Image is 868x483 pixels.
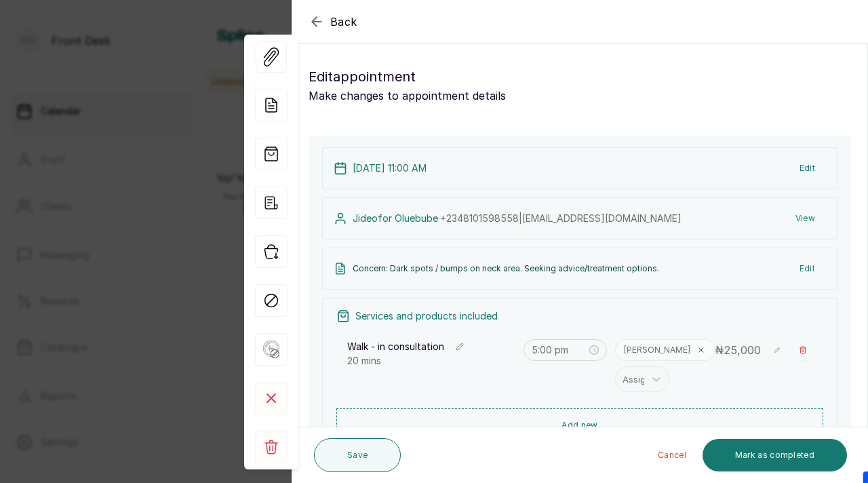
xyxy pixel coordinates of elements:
[353,212,682,225] p: Jideofor Oluebube ·
[715,342,761,358] p: ₦
[309,14,357,30] button: Back
[347,354,515,368] p: 20 mins
[440,212,682,224] span: +234 8101598558 | [EMAIL_ADDRESS][DOMAIN_NAME]
[347,340,444,353] p: Walk - in consultation
[724,343,761,357] span: 25,000
[789,256,826,281] button: Edit
[624,345,690,355] p: [PERSON_NAME]
[532,343,587,358] input: Select time
[355,309,498,323] p: Services and products included
[353,161,427,175] p: [DATE] 11:00 AM
[789,156,826,180] button: Edit
[703,439,847,471] button: Mark as completed
[330,14,357,30] span: Back
[309,88,851,104] p: Make changes to appointment details
[785,206,826,231] button: View
[353,263,659,274] p: Concern: Dark spots / bumps on neck area. Seeking advice/treatment options.
[309,66,416,88] span: Edit appointment
[336,408,823,442] button: Add new
[647,439,697,471] button: Cancel
[314,438,401,472] button: Save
